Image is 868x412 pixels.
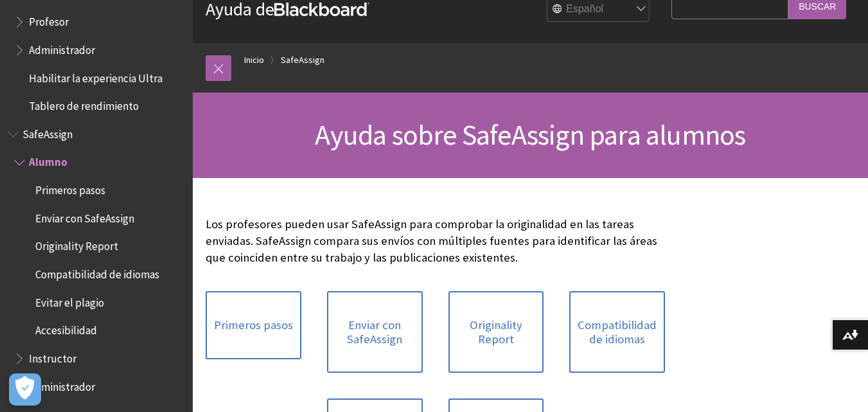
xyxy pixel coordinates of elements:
[29,11,69,28] span: Profesor
[29,376,95,393] span: Administrador
[29,348,76,365] span: Instructor
[569,291,665,373] a: Compatibilidad de idiomas
[8,123,185,398] nav: Book outline for Blackboard SafeAssign
[29,39,95,57] span: Administrador
[315,117,745,152] span: Ayuda sobre SafeAssign para alumnos
[327,291,423,373] a: Enviar con SafeAssign
[281,52,324,68] a: SafeAssign
[206,216,665,267] p: Los profesores pueden usar SafeAssign para comprobar la originalidad en las tareas enviadas. Safe...
[35,179,105,197] span: Primeros pasos
[35,292,104,309] span: Evitar el plagio
[274,3,369,16] strong: Blackboard
[244,52,264,68] a: Inicio
[35,208,134,225] span: Enviar con SafeAssign
[35,264,159,281] span: Compatibilidad de idiomas
[29,95,139,112] span: Tablero de rendimiento
[29,67,163,85] span: Habilitar la experiencia Ultra
[206,291,301,359] a: Primeros pasos
[35,236,118,253] span: Originality Report
[35,320,97,337] span: Accesibilidad
[448,291,544,373] a: Originality Report
[22,123,73,141] span: SafeAssign
[29,152,67,169] span: Alumno
[9,373,41,406] button: Abrir preferencias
